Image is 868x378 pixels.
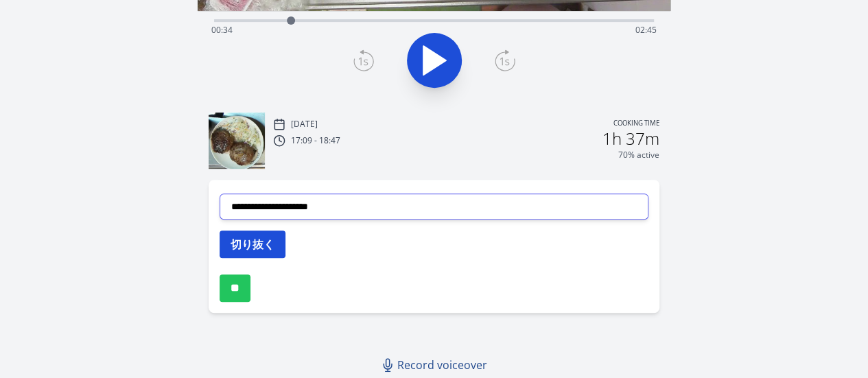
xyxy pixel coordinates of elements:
button: 切り抜く [220,231,285,258]
h2: 1h 37m [602,130,659,147]
img: 251005081019_thumb.jpeg [209,113,265,169]
span: Record voiceover [397,357,487,373]
span: 02:45 [635,24,657,36]
span: 00:34 [211,24,233,36]
p: 17:09 - 18:47 [291,135,340,146]
p: [DATE] [291,119,318,130]
p: 70% active [618,150,659,161]
p: Cooking time [613,118,659,130]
